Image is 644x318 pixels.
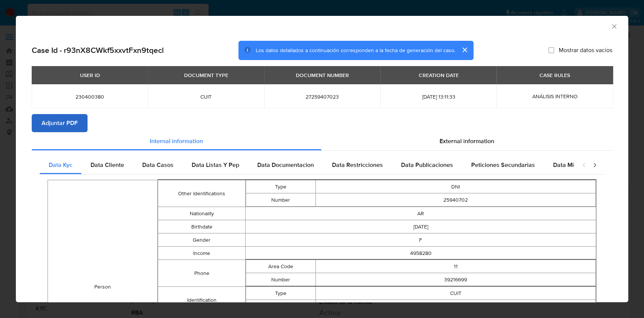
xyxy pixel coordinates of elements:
td: Number [246,193,316,207]
input: Mostrar datos vacíos [548,47,554,53]
td: 27259407023 [316,300,596,313]
td: Nationality [158,207,245,220]
td: Other Identifications [158,180,245,207]
td: Number [246,273,316,286]
h2: Case Id - r93nX8CWkf5xxvtFxn9tqecl [32,45,164,55]
td: Type [246,180,316,193]
td: F [246,233,596,247]
div: CASE RULES [535,69,575,82]
div: USER ID [75,69,105,82]
span: Mostrar datos vacíos [559,46,612,54]
span: Data Casos [142,161,174,169]
td: Type [246,287,316,300]
span: Data Cliente [91,161,124,169]
td: AR [246,207,596,220]
span: Peticiones Secundarias [471,161,535,169]
button: Cerrar ventana [610,23,617,29]
td: CUIT [316,287,596,300]
td: DNI [316,180,596,193]
td: Gender [158,233,245,247]
div: DOCUMENT TYPE [180,69,233,82]
td: Phone [158,260,245,287]
td: Number [246,300,316,313]
span: Los datos detallados a continuación corresponden a la fecha de generación del caso. [256,46,455,54]
button: Adjuntar PDF [32,114,88,132]
td: 11 [316,260,596,273]
span: Internal information [150,137,203,145]
span: ANÁLISIS INTERNO [532,93,577,100]
div: Detailed internal info [40,156,574,174]
div: Detailed info [32,132,612,150]
span: Data Restricciones [332,161,383,169]
td: [DATE] [246,220,596,233]
td: 4958280 [246,247,596,260]
td: Income [158,247,245,260]
span: Adjuntar PDF [41,115,78,131]
span: 230400380 [41,93,139,100]
td: 25940702 [316,193,596,207]
span: External information [440,137,494,145]
span: 27259407023 [273,93,371,100]
span: Data Kyc [49,161,72,169]
span: Data Publicaciones [401,161,453,169]
td: Identification [158,287,245,313]
td: 39216699 [316,273,596,286]
td: Birthdate [158,220,245,233]
span: Data Documentacion [257,161,314,169]
span: CUIT [157,93,255,100]
span: Data Minoridad [553,161,595,169]
span: [DATE] 13:11:33 [389,93,487,100]
td: Area Code [246,260,316,273]
div: DOCUMENT NUMBER [291,69,354,82]
span: Data Listas Y Pep [192,161,239,169]
button: cerrar [455,41,473,59]
div: CREATION DATE [414,69,463,82]
div: closure-recommendation-modal [16,16,628,302]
